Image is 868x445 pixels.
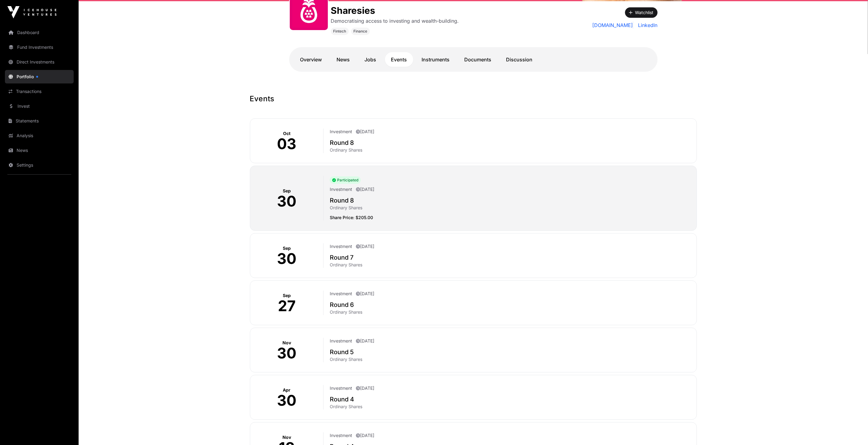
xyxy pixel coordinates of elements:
[294,52,328,67] a: Overview
[330,262,691,268] p: Ordinary Shares
[330,356,691,362] p: Ordinary Shares
[330,309,691,315] p: Ordinary Shares
[331,52,356,67] a: News
[277,194,296,209] p: 30
[354,29,368,34] span: Finance
[356,186,374,192] p: [DATE]
[5,99,74,113] a: Invest
[330,196,691,205] h2: Round 8
[458,52,498,67] a: Documents
[330,253,691,262] h2: Round 7
[625,7,658,18] button: Watchlist
[385,52,413,67] a: Events
[333,29,346,34] span: Fintech
[330,385,352,391] p: Investment
[5,129,74,142] a: Analysis
[282,434,291,440] p: Nov
[250,94,697,104] h1: Events
[330,291,352,297] p: Investment
[330,338,352,344] p: Investment
[283,130,290,137] p: Oct
[636,21,658,29] a: LinkedIn
[277,346,296,361] p: 30
[5,70,74,83] a: Portfolio
[330,395,691,404] h2: Round 4
[330,215,691,221] p: Share Price: $205.00
[277,251,296,266] p: 30
[356,291,374,297] p: [DATE]
[5,85,74,98] a: Transactions
[330,243,352,250] p: Investment
[330,205,691,211] p: Ordinary Shares
[416,52,456,67] a: Instruments
[356,338,374,344] p: [DATE]
[5,26,74,39] a: Dashboard
[5,158,74,172] a: Settings
[330,186,352,192] p: Investment
[294,52,653,67] nav: Tabs
[330,138,691,147] h2: Round 8
[356,243,374,250] p: [DATE]
[359,52,383,67] a: Jobs
[5,41,74,54] a: Fund Investments
[277,393,296,408] p: 30
[330,300,691,309] h2: Round 6
[330,147,691,153] p: Ordinary Shares
[500,52,539,67] a: Discussion
[593,21,633,29] a: [DOMAIN_NAME]
[331,17,459,25] p: Democratising access to investing and wealth-building.
[356,385,374,391] p: [DATE]
[331,5,459,16] h1: Sharesies
[837,416,868,445] iframe: Chat Widget
[5,55,74,69] a: Direct Investments
[283,188,291,194] p: Sep
[330,129,352,135] p: Investment
[7,6,56,18] img: Icehouse Ventures Logo
[330,348,691,356] h2: Round 5
[330,176,361,184] span: Participated
[283,387,290,393] p: Apr
[356,129,374,135] p: [DATE]
[282,340,291,346] p: Nov
[5,144,74,157] a: News
[278,299,296,313] p: 27
[277,137,296,151] p: 03
[330,432,352,439] p: Investment
[356,432,374,439] p: [DATE]
[5,114,74,128] a: Statements
[283,292,291,299] p: Sep
[283,245,291,251] p: Sep
[330,404,691,410] p: Ordinary Shares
